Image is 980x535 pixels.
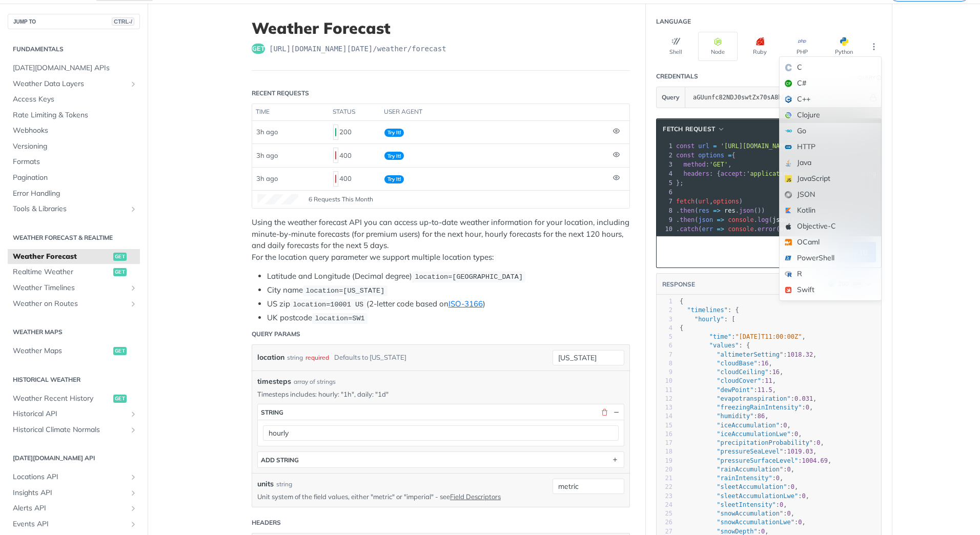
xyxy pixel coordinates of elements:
[8,201,140,217] a: Tools & LibrariesShow subpages for Tools & Libraries
[657,315,672,324] div: 3
[113,253,127,261] span: get
[816,439,820,446] span: 0
[717,225,724,233] span: =>
[13,63,137,73] span: [DATE][DOMAIN_NAME] APIs
[269,44,446,54] span: https://api.tomorrow.io/v4/weather/forecast
[657,160,674,169] div: 3
[717,448,783,455] span: "pressureSeaLevel"
[252,44,265,54] span: get
[780,250,881,266] div: PowerShell
[256,151,278,159] span: 3h ago
[680,528,769,535] span: : ,
[257,376,291,387] span: timesteps
[129,520,137,528] button: Show subpages for Events API
[680,413,769,420] span: : ,
[657,492,672,501] div: 23
[8,406,140,422] a: Historical APIShow subpages for Historical API
[13,519,127,529] span: Events API
[656,17,691,26] div: Language
[869,42,879,51] svg: More ellipsis
[258,404,624,420] button: string
[713,207,720,214] span: =>
[662,244,676,260] button: Copy to clipboard
[258,452,624,467] button: ADD string
[676,152,736,159] span: {
[680,430,802,438] span: : ,
[780,501,783,508] span: 0
[680,316,735,323] span: : [
[717,483,787,490] span: "sleetAccumulation"
[113,268,127,276] span: get
[294,377,336,386] div: array of strings
[866,39,882,54] button: More Languages
[13,79,127,89] span: Weather Data Layers
[8,170,140,186] a: Pagination
[780,202,881,218] div: Kotlin
[717,457,798,464] span: "pressureSurfaceLevel"
[129,410,137,418] button: Show subpages for Historical API
[13,157,137,167] span: Formats
[680,333,806,340] span: : ,
[680,395,816,402] span: : ,
[680,510,794,517] span: : ,
[13,267,111,277] span: Realtime Weather
[717,386,753,394] span: "dewPoint"
[780,59,881,75] div: C
[8,139,140,154] a: Versioning
[657,386,672,395] div: 11
[761,528,765,535] span: 0
[680,457,831,464] span: : ,
[309,195,373,204] span: 6 Requests This Month
[8,249,140,264] a: Weather Forecastget
[380,104,609,120] th: user agent
[129,426,137,434] button: Show subpages for Historical Climate Normals
[662,279,696,290] button: RESPONSE
[676,198,695,205] span: fetch
[13,409,127,419] span: Historical API
[257,194,298,204] canvas: Line Graph
[657,341,672,350] div: 6
[676,198,743,205] span: ( , )
[8,76,140,92] a: Weather Data LayersShow subpages for Weather Data Layers
[717,216,724,223] span: =>
[787,510,791,517] span: 0
[687,306,727,314] span: "timelines"
[680,298,683,305] span: {
[662,93,680,102] span: Query
[680,306,739,314] span: : {
[698,207,709,214] span: res
[657,306,672,315] div: 2
[267,284,630,296] li: City name
[728,216,754,223] span: console
[8,391,140,406] a: Weather Recent Historyget
[267,298,630,310] li: US zip (2-letter code based on )
[798,519,802,526] span: 0
[129,504,137,512] button: Show subpages for Alerts API
[680,216,695,223] span: then
[680,483,798,490] span: : ,
[709,342,739,349] span: "values"
[680,377,776,384] span: : ,
[657,457,672,465] div: 19
[657,359,672,368] div: 8
[780,107,881,123] div: Clojure
[384,129,404,137] span: Try It!
[761,360,768,367] span: 16
[267,312,630,324] li: UK postcode
[13,126,137,136] span: Webhooks
[680,386,776,394] span: : ,
[415,273,523,281] span: location=[GEOGRAPHIC_DATA]
[787,351,813,358] span: 1018.32
[765,377,772,384] span: 11
[8,264,140,280] a: Realtime Weatherget
[13,189,137,199] span: Error Handling
[780,218,881,234] div: Objective-C
[717,510,783,517] span: "snowAccumulation"
[13,141,137,152] span: Versioning
[709,333,731,340] span: "time"
[657,430,672,439] div: 16
[8,517,140,532] a: Events APIShow subpages for Events API
[717,368,768,376] span: "cloudCeiling"
[8,485,140,501] a: Insights APIShow subpages for Insights API
[802,492,805,500] span: 0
